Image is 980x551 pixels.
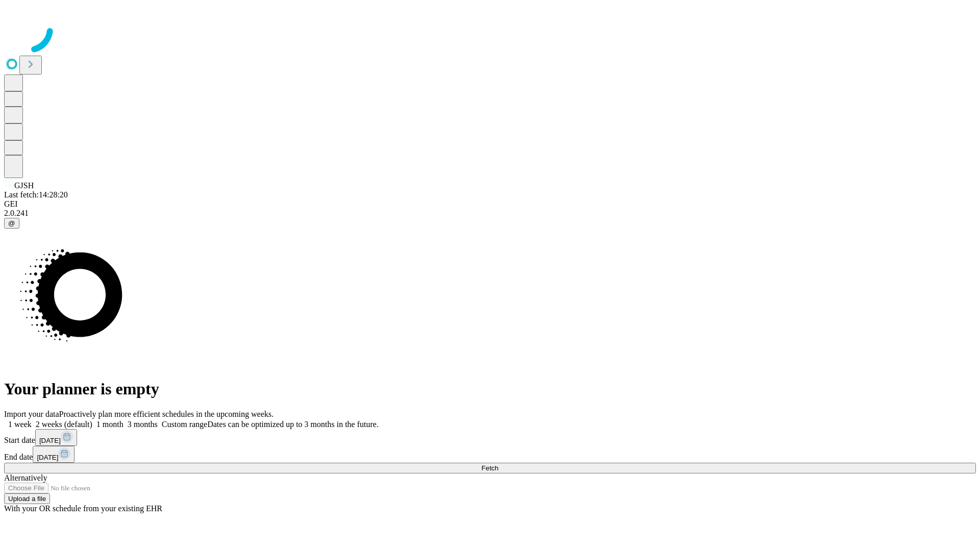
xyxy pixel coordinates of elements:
[4,446,976,463] div: End date
[4,493,50,504] button: Upload a file
[4,473,47,482] span: Alternatively
[4,410,59,418] span: Import your data
[4,190,68,199] span: Last fetch: 14:28:20
[8,219,15,227] span: @
[59,410,274,418] span: Proactively plan more efficient schedules in the upcoming weeks.
[8,420,32,429] span: 1 week
[4,380,976,398] h1: Your planner is empty
[207,420,378,429] span: Dates can be optimized up to 3 months in the future.
[37,454,58,461] span: [DATE]
[33,446,75,463] button: [DATE]
[162,420,207,429] span: Custom range
[14,181,34,190] span: GJSH
[4,218,19,229] button: @
[36,420,92,429] span: 2 weeks (default)
[4,209,976,218] div: 2.0.241
[39,437,61,444] span: [DATE]
[35,429,77,446] button: [DATE]
[481,464,498,472] span: Fetch
[4,199,976,209] div: GEI
[4,429,976,446] div: Start date
[4,504,162,513] span: With your OR schedule from your existing EHR
[96,420,124,429] span: 1 month
[128,420,158,429] span: 3 months
[4,463,976,473] button: Fetch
